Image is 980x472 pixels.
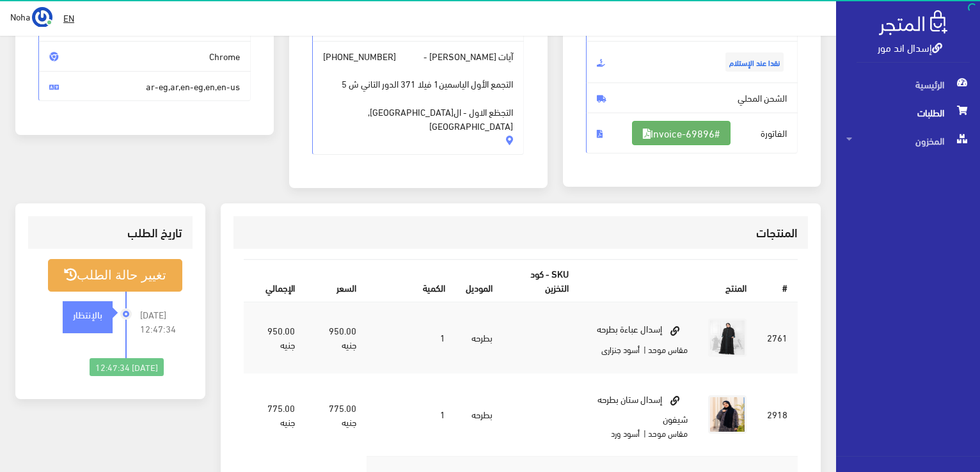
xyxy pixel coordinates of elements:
td: 775.00 جنيه [244,373,305,456]
td: 950.00 جنيه [305,302,367,374]
td: 950.00 جنيه [244,302,305,374]
img: ... [32,7,52,28]
th: الكمية [367,260,455,302]
small: | أسود جنزارى [601,342,646,357]
th: المنتج [579,260,757,302]
span: ar-eg,ar,en-eg,en,en-us [38,71,251,102]
td: 775.00 جنيه [305,373,367,456]
a: الطلبات [836,98,980,127]
td: بطرحه [455,302,503,374]
span: الطلبات [846,98,970,127]
small: مقاس موحد [648,342,688,357]
th: اﻹجمالي [244,260,305,302]
td: 1 [367,302,455,374]
a: الرئيسية [836,70,980,98]
span: [PHONE_NUMBER] [323,49,396,63]
u: EN [63,10,74,26]
span: المخزون [846,127,970,155]
iframe: Drift Widget Chat Controller [15,384,64,433]
th: السعر [305,260,367,302]
span: الشحن المحلي [586,83,798,113]
span: التجمع الأول الياسمين1 فيلا 371 الدور التاني ش 5 التجظع الاول - ال[GEOGRAPHIC_DATA], [GEOGRAPHIC_... [323,63,514,133]
h3: المنتجات [244,226,798,239]
img: . [879,10,947,35]
div: [DATE] 12:47:34 [90,358,164,376]
a: المخزون [836,127,980,155]
td: 2761 [757,302,798,374]
h3: تاريخ الطلب [38,226,182,239]
a: إسدال اند مور [878,38,942,56]
span: Chrome [38,41,251,72]
a: #Invoice-69896 [632,121,731,145]
span: الفاتورة [586,113,798,153]
td: إسدال ستان بطرحه شيفون [579,373,698,456]
button: تغيير حالة الطلب [48,259,182,292]
a: ... Noha [10,6,52,27]
span: آيات [PERSON_NAME] - [312,41,525,155]
th: # [757,260,798,302]
small: مقاس موحد [648,425,688,441]
th: SKU - كود التخزين [503,260,579,302]
small: | أسود ورد [611,425,646,441]
td: 2918 [757,373,798,456]
span: نقدا عند الإستلام [725,52,784,72]
span: الرئيسية [846,70,970,98]
a: EN [58,6,79,29]
th: الموديل [455,260,503,302]
strong: بالإنتظار [73,307,102,321]
span: Noha [10,8,30,24]
span: [DATE] 12:47:34 [140,308,182,336]
td: 1 [367,373,455,456]
td: بطرحه [455,373,503,456]
td: إسدال عباءة بطرحه [579,302,698,374]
